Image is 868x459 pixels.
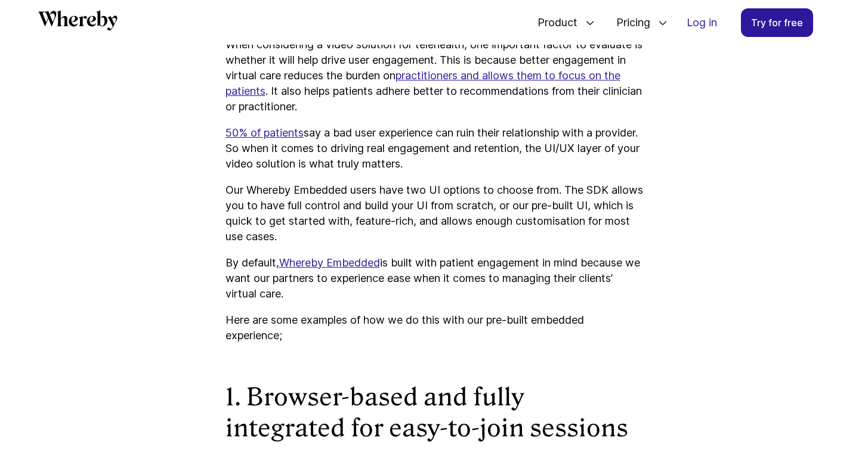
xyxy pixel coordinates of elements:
[226,69,620,97] a: practitioners and allows them to focus on the patients
[226,255,643,302] p: By default, is built with patient engagement in mind because we want our partners to experience e...
[226,182,643,244] p: Our Whereby Embedded users have two UI options to choose from. The SDK allows you to have full co...
[279,256,380,269] a: Whereby Embedded
[526,3,580,42] span: Product
[38,10,118,35] a: Whereby
[226,37,643,114] p: When considering a video solution for telehealth, one important factor to evaluate is whether it ...
[226,126,304,139] a: 50% of patients
[604,3,653,42] span: Pricing
[226,383,628,442] strong: 1. Browser-based and fully integrated for easy-to-join sessions
[226,312,643,343] p: Here are some examples of how we do this with our pre-built embedded experience;
[741,8,813,37] a: Try for free
[226,125,643,172] p: say a bad user experience can ruin their relationship with a provider. So when it comes to drivin...
[677,9,727,36] a: Log in
[38,10,118,30] svg: Whereby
